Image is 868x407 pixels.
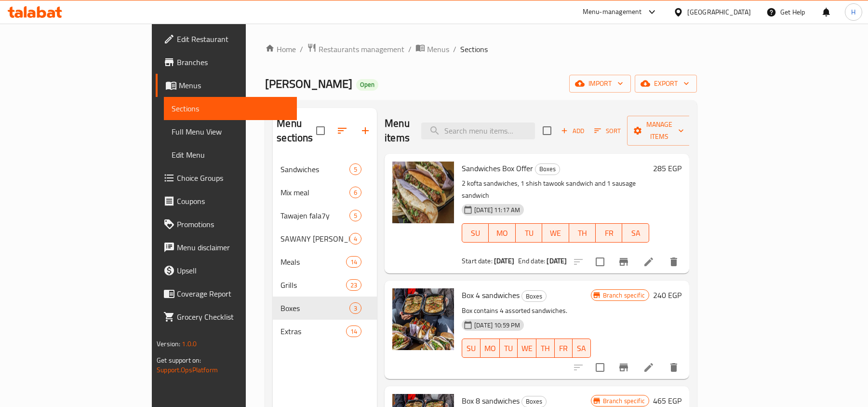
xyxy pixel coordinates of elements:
[300,43,303,55] li: /
[347,258,361,267] span: 14
[310,121,331,141] span: Select all sections
[851,7,855,17] span: H
[346,256,361,268] div: items
[635,75,697,93] button: export
[273,273,377,297] div: Grills23
[182,338,197,350] span: 1.0.0
[350,304,361,313] span: 3
[521,341,533,355] span: WE
[392,288,454,350] img: Box 4 sandwiches
[540,341,551,355] span: TH
[177,288,289,299] span: Coverage Report
[164,97,297,120] a: Sections
[427,43,449,55] span: Menus
[592,123,623,138] button: Sort
[627,116,692,146] button: Manage items
[385,116,410,145] h2: Menu items
[392,162,454,223] img: Sandwiches Box Offer
[573,339,591,358] button: SA
[408,43,412,55] li: /
[687,7,751,17] div: [GEOGRAPHIC_DATA]
[177,56,289,68] span: Branches
[273,250,377,273] div: Meals14
[635,119,684,143] span: Manage items
[177,242,289,253] span: Menu disclaimer
[520,226,538,240] span: TU
[157,364,218,376] a: Support.OpsPlatform
[280,256,346,268] span: Meals
[594,125,621,136] span: Sort
[356,79,378,91] div: Open
[653,288,681,302] h6: 240 EGP
[156,236,297,259] a: Menu disclaimer
[273,158,377,181] div: Sandwiches5
[599,396,649,406] span: Branch specific
[453,43,456,55] li: /
[484,341,496,355] span: MO
[600,226,618,240] span: FR
[280,279,346,291] span: Grills
[542,223,569,243] button: WE
[569,75,631,93] button: import
[177,33,289,45] span: Edit Restaurant
[273,227,377,250] div: SAWANY [PERSON_NAME]4
[280,187,349,198] span: Mix meal
[583,6,642,18] div: Menu-management
[319,43,404,55] span: Restaurants management
[273,204,377,227] div: Tawajen fala7y5
[590,357,610,378] span: Select to update
[522,291,546,302] span: Boxes
[156,282,297,305] a: Coverage Report
[462,305,591,317] p: Box contains 4 assorted sandwiches.
[177,265,289,276] span: Upsell
[273,154,377,347] nav: Menu sections
[462,255,493,267] span: Start date:
[470,205,524,215] span: [DATE] 11:17 AM
[573,226,592,240] span: TH
[536,339,555,358] button: TH
[157,338,180,350] span: Version:
[346,279,361,291] div: items
[535,163,560,175] span: Boxes
[157,354,201,366] span: Get support on:
[273,320,377,343] div: Extras14
[347,327,361,336] span: 14
[590,252,610,272] span: Select to update
[466,226,485,240] span: SU
[546,226,565,240] span: WE
[560,125,586,136] span: Add
[612,356,635,379] button: Branch-specific-item
[280,163,349,175] span: Sandwiches
[462,288,520,302] span: Box 4 sandwiches
[653,162,681,175] h6: 285 EGP
[156,305,297,328] a: Grocery Checklist
[350,188,361,197] span: 6
[177,218,289,230] span: Promotions
[307,43,404,55] a: Restaurants management
[280,302,349,314] span: Boxes
[481,339,500,358] button: MO
[596,223,622,243] button: FR
[470,321,524,330] span: [DATE] 10:59 PM
[172,126,289,137] span: Full Menu View
[415,43,449,55] a: Menus
[421,122,535,139] input: search
[273,181,377,204] div: Mix meal6
[350,165,361,174] span: 5
[504,341,514,355] span: TU
[462,161,533,176] span: Sandwiches Box Offer
[280,233,349,244] span: SAWANY [PERSON_NAME]
[462,177,649,202] p: 2 kofta sandwiches, 1 shish tawook sandwich and 1 sausage sandwich
[156,259,297,282] a: Upsell
[280,326,346,337] span: Extras
[354,119,377,142] button: Add section
[177,311,289,323] span: Grocery Checklist
[588,123,627,138] span: Sort items
[643,362,654,373] a: Edit menu item
[662,250,685,273] button: delete
[662,356,685,379] button: delete
[555,339,573,358] button: FR
[643,256,654,268] a: Edit menu item
[177,195,289,207] span: Coupons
